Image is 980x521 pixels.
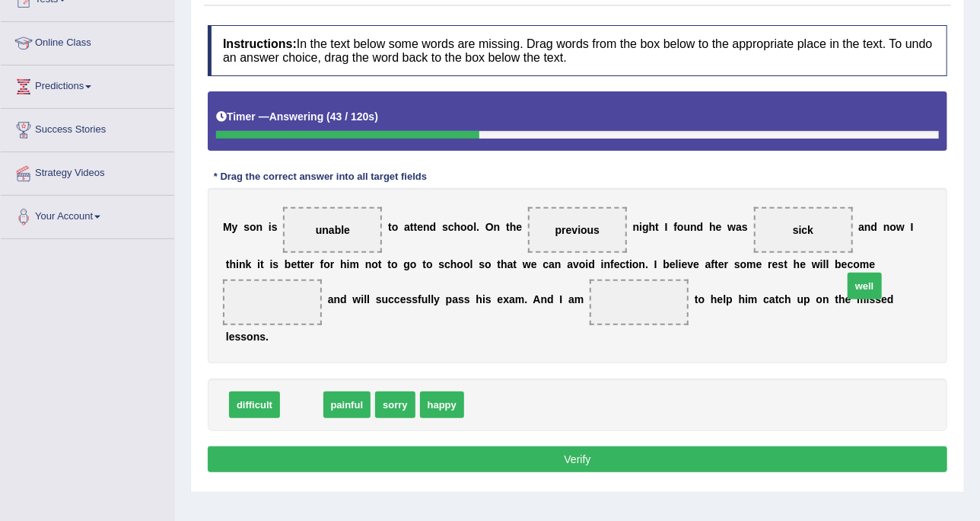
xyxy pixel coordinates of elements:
b: I [654,258,657,270]
b: o [371,258,378,270]
span: Drop target [283,207,382,253]
b: h [450,258,457,270]
b: o [740,258,747,270]
b: t [514,258,517,270]
b: a [858,221,864,233]
b: c [620,258,626,270]
b: e [531,258,537,270]
b: i [270,258,273,270]
b: i [867,293,870,305]
a: Strategy Videos [1,152,174,190]
b: f [418,293,422,305]
b: s [479,258,485,270]
b: c [542,258,549,270]
b: h [739,293,746,305]
b: p [446,293,453,305]
b: a [452,293,458,305]
b: o [467,221,474,233]
b: . [524,293,527,305]
b: l [473,221,476,233]
b: e [772,258,778,270]
b: t [784,258,787,270]
b: a [508,258,514,270]
b: e [614,258,620,270]
b: p [803,293,810,305]
b: s [734,258,740,270]
b: t [497,258,501,270]
b: o [854,258,861,270]
b: Answering [269,110,324,123]
b: h [794,258,800,270]
b: h [510,221,517,233]
b: o [677,221,684,233]
b: c [394,293,400,305]
b: n [633,221,640,233]
b: u [422,293,428,305]
b: x [503,293,509,305]
b: h [709,221,716,233]
b: n [864,221,871,233]
b: c [779,293,785,305]
b: n [365,258,372,270]
b: s [243,221,250,233]
b: ( [326,110,330,123]
span: Drop target [223,280,322,325]
b: w [523,258,531,270]
span: sick [793,224,813,236]
b: t [506,221,510,233]
b: c [848,258,854,270]
b: f [711,258,715,270]
span: previous [555,224,600,236]
b: I [560,293,563,305]
b: s [778,258,784,270]
b: o [698,293,705,305]
b: t [410,221,414,233]
b: t [301,258,304,270]
b: m [746,258,756,270]
b: ) [374,110,378,123]
b: f [610,258,614,270]
b: d [340,293,347,305]
b: w [812,258,820,270]
b: o [579,258,586,270]
b: t [378,258,382,270]
b: i [601,258,604,270]
b: s [406,293,412,305]
b: n [604,258,611,270]
b: w [352,293,361,305]
h5: Timer — [216,111,378,123]
b: 43 / 120s [330,110,374,123]
b: v [573,258,579,270]
b: n [555,258,562,270]
b: a [328,293,334,305]
b: n [256,221,263,233]
b: d [697,221,704,233]
b: u [797,293,804,305]
b: e [717,293,724,305]
b: t [226,258,230,270]
b: f [320,258,324,270]
b: i [820,258,823,270]
b: i [347,258,350,270]
b: s [259,331,266,343]
b: l [823,258,826,270]
b: e [716,221,722,233]
b: b [285,258,291,270]
b: w [727,221,736,233]
b: n [239,258,246,270]
span: Drop target [754,207,853,253]
b: o [391,258,398,270]
b: o [457,258,464,270]
b: c [444,258,450,270]
b: a [404,221,410,233]
b: b [835,258,842,270]
b: l [226,331,229,343]
b: h [230,258,237,270]
b: i [586,258,589,270]
b: i [236,258,239,270]
b: i [257,258,260,270]
b: t [714,258,718,270]
b: m [350,258,359,270]
span: painful [323,392,371,418]
b: m [860,258,869,270]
